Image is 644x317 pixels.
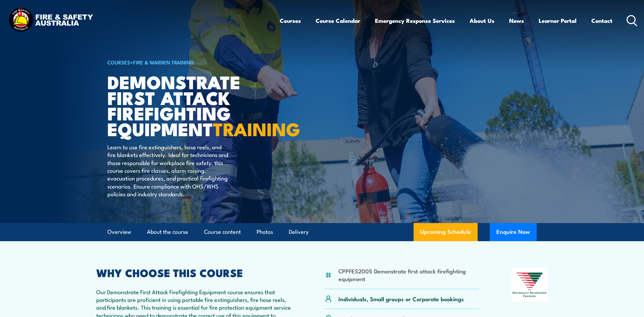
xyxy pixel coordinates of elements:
[107,223,131,241] a: Overview
[107,58,130,66] a: COURSES
[289,223,309,241] a: Delivery
[539,12,577,30] a: Learner Portal
[316,12,360,30] a: Course Calendar
[96,268,292,277] h2: WHY CHOOSE THIS COURSE
[107,143,230,198] p: Learn to use fire extinguishers, hose reels, and fire blankets effectively. Ideal for technicians...
[414,223,478,241] a: Upcoming Schedule
[375,12,455,30] a: Emergency Response Services
[107,58,273,66] h6: >
[338,295,464,303] p: Individuals, Small groups or Corporate bookings
[591,12,612,30] a: Contact
[213,114,300,142] strong: TRAINING
[133,58,194,66] a: Fire & Warden Training
[338,267,479,283] li: CPPFES2005 Demonstrate first attack firefighting equipment
[147,223,188,241] a: About the course
[509,12,524,30] a: News
[512,268,548,302] img: Nationally Recognised Training logo.
[280,12,301,30] a: Courses
[490,223,537,241] button: Enquire Now
[470,12,494,30] a: About Us
[204,223,241,241] a: Course content
[257,223,273,241] a: Photos
[107,74,273,137] h1: Demonstrate First Attack Firefighting Equipment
